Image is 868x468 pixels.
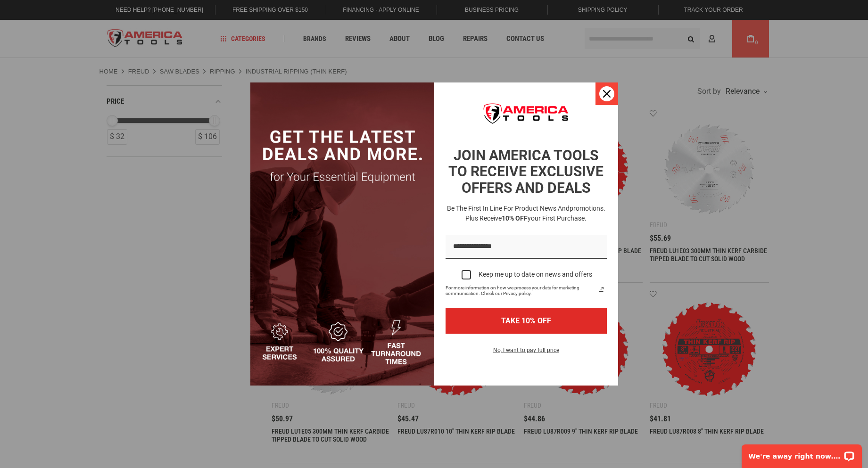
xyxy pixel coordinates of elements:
[446,285,595,296] span: For more information on how we process your data for marketing communication. Check our Privacy p...
[448,147,603,196] strong: JOIN AMERICA TOOLS TO RECEIVE EXCLUSIVE OFFERS AND DEALS
[444,204,609,223] h3: Be the first in line for product news and
[486,345,567,361] button: No, I want to pay full price
[595,82,618,105] button: Close
[446,235,607,259] input: Email field
[603,90,611,98] svg: close icon
[479,271,592,279] div: Keep me up to date on news and offers
[736,438,868,468] iframe: LiveChat chat widget
[595,284,607,295] a: Read our Privacy Policy
[446,308,607,334] button: TAKE 10% OFF
[502,214,528,222] strong: 10% OFF
[595,284,607,295] svg: link icon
